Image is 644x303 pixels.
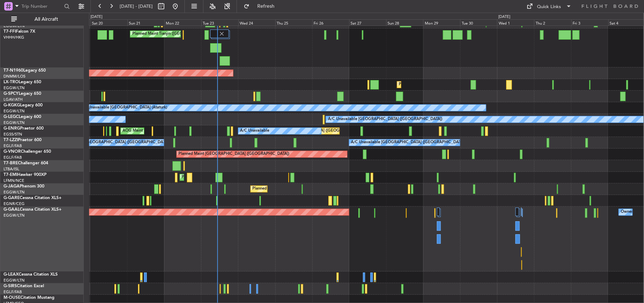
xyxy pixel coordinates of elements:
[4,161,18,165] span: T7-BRE
[4,289,22,295] a: EGLF/FAB
[312,19,349,26] div: Fri 26
[4,196,20,200] span: G-GARE
[90,19,127,26] div: Sat 20
[122,126,201,136] div: AOG Maint London ([GEOGRAPHIC_DATA])
[498,14,510,20] div: [DATE]
[240,126,269,136] div: A/C Unavailable
[4,74,25,79] a: DNMM/LOS
[4,29,16,34] span: T7-FFI
[201,19,238,26] div: Tue 23
[4,278,25,283] a: EGGW/LTN
[4,161,48,165] a: T7-BREChallenger 604
[4,115,19,119] span: G-LEGC
[8,14,76,25] button: All Aircraft
[4,184,44,189] a: G-JAGAPhenom 300
[349,19,386,26] div: Sat 27
[4,85,25,91] a: EGGW/LTN
[4,150,51,154] a: G-VNORChallenger 650
[4,284,17,288] span: G-SIRS
[4,272,58,277] a: G-LEAXCessna Citation XLS
[132,29,214,39] div: Planned Maint Tianjin ([GEOGRAPHIC_DATA])
[423,19,460,26] div: Mon 29
[4,190,25,195] a: EGGW/LTN
[534,19,571,26] div: Thu 2
[537,4,561,11] div: Quick Links
[4,126,44,131] a: G-ENRGPraetor 600
[4,132,22,137] a: EGSS/STN
[4,68,46,73] a: T7-N1960Legacy 650
[120,3,153,9] span: [DATE] - [DATE]
[523,1,575,12] button: Quick Links
[4,120,25,125] a: EGGW/LTN
[238,19,275,26] div: Wed 24
[4,35,24,40] a: VHHH/HKG
[4,284,44,288] a: G-SIRSCitation Excel
[251,4,280,9] span: Refresh
[4,155,22,160] a: EGLF/FAB
[4,138,18,142] span: T7-LZZI
[4,196,62,200] a: G-GARECessna Citation XLS+
[4,296,55,300] a: M-OUSECitation Mustang
[4,166,19,172] a: LTBA/ISL
[90,14,102,20] div: [DATE]
[80,103,167,113] div: A/C Unavailable [GEOGRAPHIC_DATA] (Ataturk)
[4,138,42,142] a: T7-LZZIPraetor 600
[4,126,20,131] span: G-ENRG
[4,23,25,28] a: EGGW/LTN
[571,19,608,26] div: Fri 3
[4,92,19,96] span: G-SPCY
[386,19,423,26] div: Sun 28
[4,115,41,119] a: G-LEGCLegacy 600
[252,184,363,194] div: Planned Maint [GEOGRAPHIC_DATA] ([GEOGRAPHIC_DATA])
[4,80,41,84] a: LX-TROLegacy 650
[275,19,312,26] div: Thu 25
[4,208,62,212] a: G-GAALCessna Citation XLS+
[4,29,35,34] a: T7-FFIFalcon 7X
[4,143,22,149] a: EGLF/FAB
[4,103,43,107] a: G-KGKGLegacy 600
[4,173,46,177] a: T7-EMIHawker 900XP
[4,68,23,73] span: T7-N1960
[21,1,62,12] input: Trip Number
[4,272,19,277] span: G-LEAX
[328,114,442,125] div: A/C Unavailable [GEOGRAPHIC_DATA] ([GEOGRAPHIC_DATA])
[4,80,19,84] span: LX-TRO
[4,150,21,154] span: G-VNOR
[620,207,632,217] div: Owner
[182,172,249,183] div: Planned Maint [GEOGRAPHIC_DATA]
[4,103,20,107] span: G-KGKG
[4,184,20,189] span: G-JAGA
[240,1,283,12] button: Refresh
[219,31,225,37] img: gray-close.svg
[460,19,497,26] div: Tue 30
[55,137,170,148] div: A/C Unavailable [GEOGRAPHIC_DATA] ([GEOGRAPHIC_DATA])
[4,108,25,114] a: EGGW/LTN
[351,137,465,148] div: A/C Unavailable [GEOGRAPHIC_DATA] ([GEOGRAPHIC_DATA])
[164,19,201,26] div: Mon 22
[127,19,164,26] div: Sun 21
[4,296,20,300] span: M-OUSE
[497,19,534,26] div: Wed 1
[4,208,20,212] span: G-GAAL
[4,173,17,177] span: T7-EMI
[4,213,25,218] a: EGGW/LTN
[4,92,41,96] a: G-SPCYLegacy 650
[4,178,24,183] a: LFMN/NCE
[4,201,25,206] a: EGNR/CEG
[178,149,289,159] div: Planned Maint [GEOGRAPHIC_DATA] ([GEOGRAPHIC_DATA])
[18,17,74,22] span: All Aircraft
[399,79,510,90] div: Planned Maint [GEOGRAPHIC_DATA] ([GEOGRAPHIC_DATA])
[4,97,23,102] a: LGAV/ATH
